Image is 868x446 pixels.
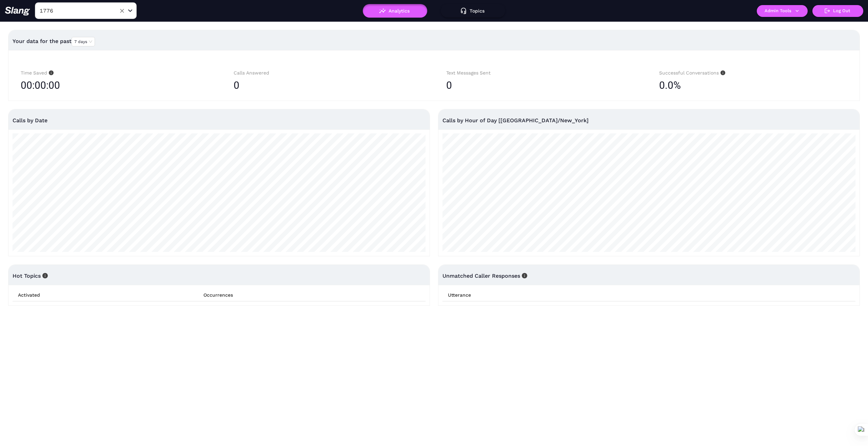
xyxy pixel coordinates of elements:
[126,7,134,15] button: Open
[442,289,855,301] th: Utterance
[442,273,527,279] span: Unmatched Caller Responses
[5,6,30,16] img: 623511267c55cb56e2f2a487_logo2.png
[812,5,863,17] button: Log Out
[441,4,505,18] button: Topics
[520,273,527,278] span: info-circle
[13,109,426,131] div: Calls by Date
[21,77,60,94] span: 00:00:00
[13,289,198,301] th: Activated
[659,70,725,76] span: Successful Conversations
[117,6,127,16] button: Clear
[47,70,54,75] span: info-circle
[363,4,427,18] button: Analytics
[442,109,855,131] div: Calls by Hour of Day [[GEOGRAPHIC_DATA]/New_York]
[446,79,452,91] span: 0
[198,289,426,301] th: Occurrences
[13,33,855,49] div: Your data for the past
[41,273,48,278] span: info-circle
[74,37,92,46] span: 7 days
[234,69,422,77] div: Calls Answered
[363,8,427,13] a: Analytics
[234,79,239,91] span: 0
[757,5,808,17] button: Admin Tools
[446,69,635,77] div: Text Messages Sent
[659,77,681,94] span: 0.0%
[21,70,54,76] span: Time Saved
[13,273,48,279] span: Hot Topics
[719,70,725,75] span: info-circle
